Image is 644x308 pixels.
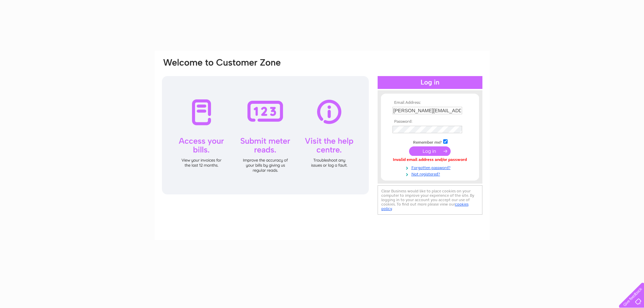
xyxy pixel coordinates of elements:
[378,185,482,215] div: Clear Business would like to place cookies on your computer to improve your experience of the sit...
[392,158,468,162] div: Invalid email address and/or password
[392,164,469,170] a: Forgotten password?
[391,119,469,124] th: Password:
[391,100,469,105] th: Email Address:
[409,146,451,156] input: Submit
[381,202,469,211] a: cookies policy
[392,170,469,177] a: Not registered?
[391,138,469,145] td: Remember me?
